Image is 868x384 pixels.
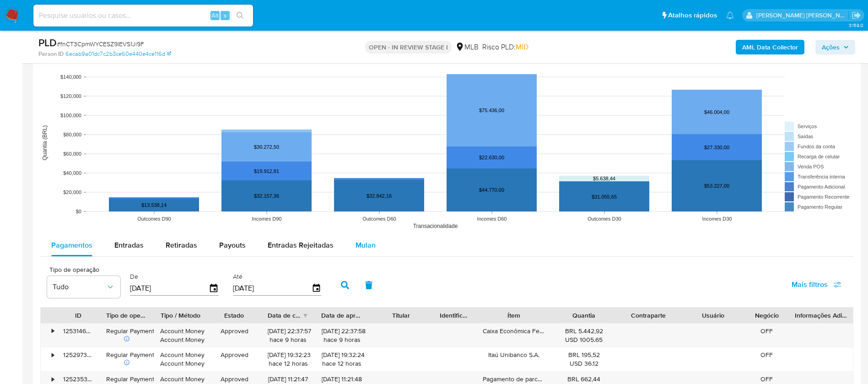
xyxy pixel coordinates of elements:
button: AML Data Collector [736,40,804,54]
b: Person ID [38,50,64,58]
button: Ações [815,40,855,54]
b: AML Data Collector [742,40,798,54]
div: MLB [455,42,479,52]
a: 6ecab9a01dc7c2b3ce60e440e4ce116d [65,50,171,58]
button: search-icon [231,9,249,22]
p: OPEN - IN REVIEW STAGE I [365,41,452,54]
span: 3.158.0 [849,22,863,29]
a: Notificações [726,11,734,19]
span: Atalhos rápidos [668,11,717,20]
b: PLD [38,35,57,50]
span: Risco PLD: [482,42,528,52]
p: renata.fdelgado@mercadopago.com.br [756,11,849,20]
span: Ações [822,40,840,54]
span: s [224,11,226,20]
span: Alt [211,11,219,20]
a: Sair [852,11,861,20]
input: Pesquise usuários ou casos... [33,10,253,22]
span: MID [516,42,528,52]
span: # fnCT3CpmWYCESZ9IEVS1Ji9F [57,39,144,49]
